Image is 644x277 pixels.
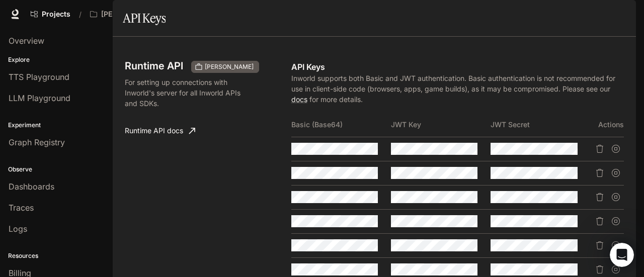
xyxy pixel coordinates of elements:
button: Suspend API key [608,165,624,181]
a: Go to projects [26,4,75,24]
a: docs [291,95,307,104]
h3: Runtime API [125,61,183,71]
div: / [75,9,86,20]
p: API Keys [291,61,624,73]
a: Runtime API docs [121,121,199,141]
button: Delete API key [592,141,608,157]
button: All workspaces [86,4,173,24]
button: Delete API key [592,165,608,181]
th: JWT Secret [491,113,590,137]
button: Suspend API key [608,189,624,205]
p: For setting up connections with Inworld's server for all Inworld APIs and SDKs. [125,77,244,109]
p: [PERSON_NAME] [101,10,157,19]
div: These keys will apply to your current workspace only [191,61,259,73]
button: Suspend API key [608,237,624,253]
th: JWT Key [391,113,491,137]
span: [PERSON_NAME] [201,62,258,71]
iframe: Intercom live chat [610,243,634,267]
h1: API Keys [123,8,166,28]
span: Projects [42,10,70,19]
button: Delete API key [592,213,608,229]
button: Suspend API key [608,213,624,229]
button: Delete API key [592,237,608,253]
th: Basic (Base64) [291,113,391,137]
button: Delete API key [592,189,608,205]
p: Inworld supports both Basic and JWT authentication. Basic authentication is not recommended for u... [291,73,624,105]
th: Actions [591,113,624,137]
button: Suspend API key [608,141,624,157]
